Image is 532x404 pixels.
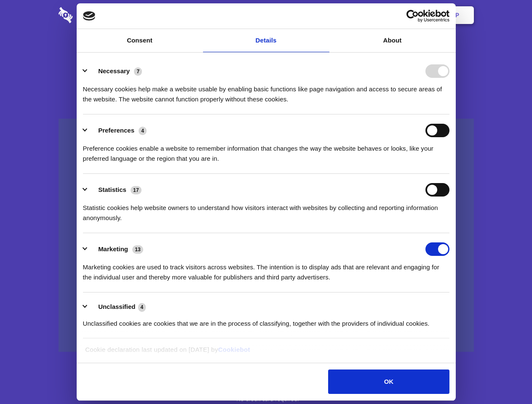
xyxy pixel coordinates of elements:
span: 4 [138,303,146,311]
div: Necessary cookies help make a website usable by enabling basic functions like page navigation and... [83,78,449,104]
button: Statistics (17) [83,183,147,197]
img: logo-wordmark-white-trans-d4663122ce5f474addd5e946df7df03e33cb6a1c49d2221995e7729f52c070b2.svg [59,7,131,23]
div: Unclassified cookies are cookies that we are in the process of classifying, together with the pro... [83,312,449,329]
div: Cookie declaration last updated on [DATE] by [79,345,453,361]
button: Necessary (7) [83,64,147,78]
a: Login [382,2,419,28]
button: Marketing (13) [83,242,149,256]
span: 13 [132,245,143,254]
button: OK [328,369,449,394]
span: 4 [139,127,147,135]
a: About [329,29,456,52]
label: Necessary [98,67,130,74]
a: Details [203,29,329,52]
button: Preferences (4) [83,124,152,137]
label: Marketing [98,245,128,252]
img: logo [83,11,96,21]
label: Preferences [98,127,134,134]
a: Contact [342,2,380,28]
a: Usercentrics Cookiebot - opens in a new window [376,10,449,22]
a: Cookiebot [218,346,250,353]
div: Statistic cookies help website owners to understand how visitors interact with websites by collec... [83,197,449,223]
a: Pricing [247,2,284,28]
div: Marketing cookies are used to track visitors across websites. The intention is to display ads tha... [83,256,449,282]
a: Wistia video thumbnail [59,119,474,352]
h1: Eliminate Slack Data Loss. [59,38,474,68]
span: 17 [131,186,142,194]
h4: Auto-redaction of sensitive data, encrypted data sharing and self-destructing private chats. Shar... [59,77,474,104]
a: Consent [77,29,203,52]
span: 7 [134,67,142,76]
label: Statistics [98,186,126,193]
div: Preference cookies enable a website to remember information that changes the way the website beha... [83,137,449,164]
button: Unclassified (4) [83,302,151,312]
iframe: Drift Widget Chat Controller [490,362,522,394]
